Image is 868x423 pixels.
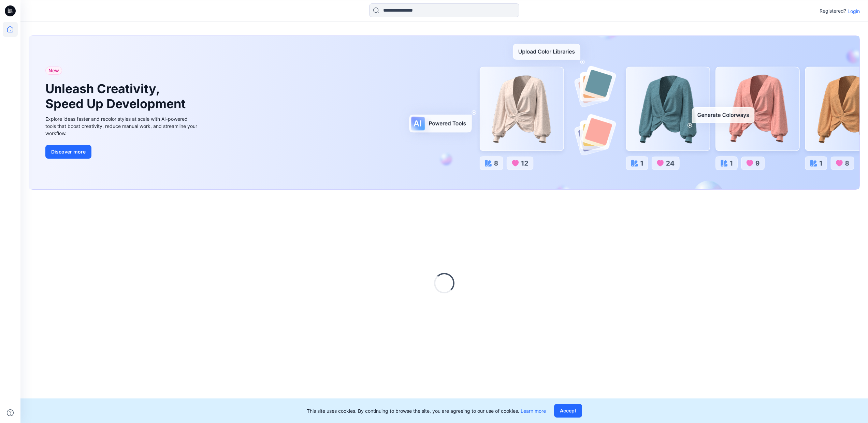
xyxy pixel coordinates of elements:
[521,408,546,414] a: Learn more
[48,67,59,75] span: New
[848,8,860,15] p: Login
[554,404,582,418] button: Accept
[45,145,91,159] button: Discover more
[45,115,199,137] div: Explore ideas faster and recolor styles at scale with AI-powered tools that boost creativity, red...
[45,82,189,111] h1: Unleash Creativity, Speed Up Development
[820,7,846,15] p: Registered?
[307,407,546,414] p: This site uses cookies. By continuing to browse the site, you are agreeing to our use of cookies.
[45,145,199,159] a: Discover more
